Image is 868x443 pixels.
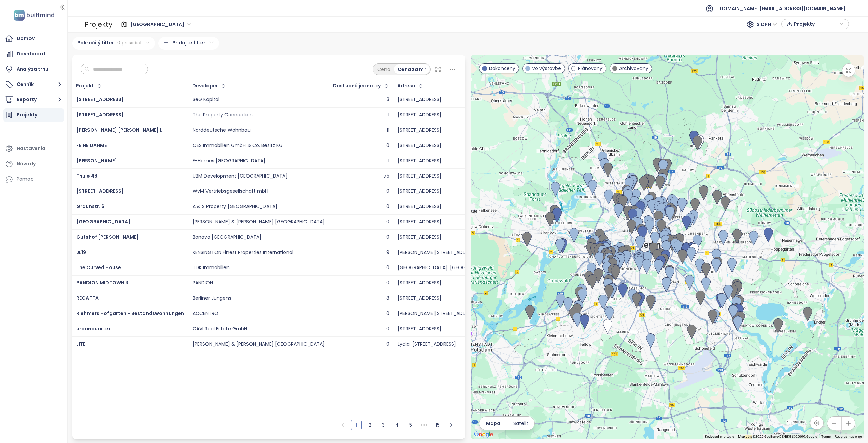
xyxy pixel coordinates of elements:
div: [STREET_ADDRESS] [398,204,441,210]
div: Pomoc [17,175,34,183]
div: Cena za m² [394,64,430,74]
div: [STREET_ADDRESS] [398,158,441,164]
span: 0 pravidiel [117,39,141,47]
div: [STREET_ADDRESS] [398,97,441,103]
a: Thule 48 [76,172,97,179]
a: The Curved House [76,264,121,271]
div: 0 [386,341,389,347]
a: 5 [406,420,416,430]
span: Dokončený [489,64,515,72]
a: Analýza trhu [3,62,64,76]
li: 5 [405,420,416,430]
div: Cena [374,64,394,74]
div: [PERSON_NAME][STREET_ADDRESS] [398,250,479,256]
button: right [446,420,457,430]
div: OES Immobilien GmbH & Co. Besitz KG [193,143,283,149]
div: 3 [387,97,389,103]
div: 0 [386,234,389,240]
a: FEINE DAHME [76,142,107,149]
a: Open this area in Google Maps (opens a new window) [472,430,495,439]
div: [PERSON_NAME] & [PERSON_NAME] [GEOGRAPHIC_DATA] [193,341,325,347]
button: Cenník [3,78,64,91]
div: [STREET_ADDRESS] [398,173,441,179]
img: logo [12,8,56,22]
a: Návody [3,157,64,171]
div: Návody [17,160,36,168]
div: 9 [386,250,389,256]
a: 2 [365,420,375,430]
div: 0 [386,326,389,332]
div: E-Homes [GEOGRAPHIC_DATA] [193,158,265,164]
a: Terms (opens in new tab) [821,435,831,438]
div: [GEOGRAPHIC_DATA], [GEOGRAPHIC_DATA], [GEOGRAPHIC_DATA], [GEOGRAPHIC_DATA] [398,265,604,271]
button: left [337,420,348,430]
span: right [449,423,453,427]
div: Projekty [85,18,112,31]
button: Keyboard shortcuts [705,434,734,439]
div: [STREET_ADDRESS] [398,188,441,195]
div: button [785,19,845,29]
a: urbanquarter [76,325,111,332]
div: UBM Development [GEOGRAPHIC_DATA] [193,173,288,179]
div: [STREET_ADDRESS] [398,280,441,286]
li: 4 [392,420,402,430]
a: 15 [433,420,443,430]
div: [STREET_ADDRESS] [398,219,441,225]
a: [STREET_ADDRESS] [76,96,124,103]
li: Predchádzajúca strana [337,420,348,430]
a: Riehmers Hofgarten - Bestandswohnungen [76,310,184,317]
div: 0 [386,188,389,195]
a: Nastavenia [3,142,64,155]
div: Projekt [76,84,94,88]
span: Projekty [794,19,838,29]
div: PANDION [193,280,213,286]
div: WvM Vertriebsgesellschaft mbH [193,188,268,195]
span: ••• [419,420,430,430]
li: 1 [351,420,362,430]
div: 0 [386,311,389,317]
li: Nasledujúca strana [446,420,457,430]
a: Report a map error [835,435,862,438]
span: Archivovaný [619,64,648,72]
span: [DOMAIN_NAME][EMAIL_ADDRESS][DOMAIN_NAME] [717,0,846,17]
div: Developer [192,84,218,88]
div: [STREET_ADDRESS] [398,127,441,133]
div: 0 [386,219,389,225]
div: 11 [387,127,389,133]
div: 8 [386,295,389,301]
a: 4 [392,420,402,430]
div: 0 [386,204,389,210]
li: Nasledujúcich 5 strán [419,420,430,430]
a: Gutshof [PERSON_NAME] [76,234,139,240]
div: The Property Connection [193,112,253,118]
div: Adresa [397,84,415,88]
div: Nastavenia [17,144,45,153]
div: [PERSON_NAME][STREET_ADDRESS] [398,311,479,317]
div: [STREET_ADDRESS] [398,143,441,149]
li: 2 [364,420,375,430]
div: Berliner Jungens [193,295,231,301]
div: SeG Kapital [193,97,219,103]
div: 0 [386,265,389,271]
div: KENSINGTON Finest Properties International [193,250,293,256]
div: [STREET_ADDRESS] [398,295,441,301]
a: 3 [378,420,389,430]
div: 0 [386,143,389,149]
span: [PERSON_NAME] [PERSON_NAME] I. [76,127,162,133]
span: LITE [76,340,85,347]
a: PANDION MIDTOWN 3 [76,279,129,286]
div: 75 [383,173,389,179]
div: Dostupné jednotky [333,84,381,88]
span: [PERSON_NAME] [76,157,117,164]
button: Reporty [3,93,64,107]
div: Dashboard [17,50,45,58]
div: [STREET_ADDRESS] [398,326,441,332]
span: Plánovaný [578,64,603,72]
